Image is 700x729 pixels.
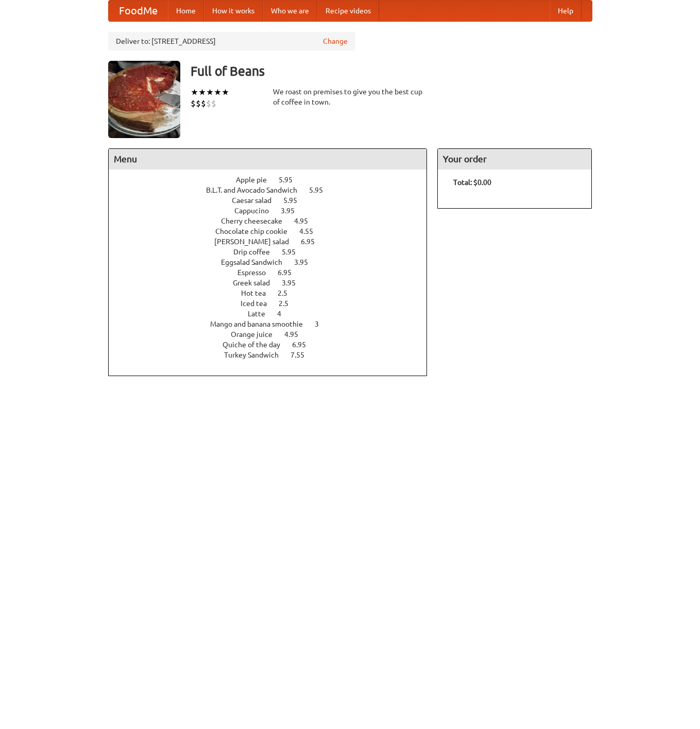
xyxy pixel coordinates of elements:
a: Iced tea 2.5 [241,299,308,308]
a: Eggsalad Sandwich 3.95 [221,258,327,266]
li: ★ [198,87,206,98]
span: Latte [248,310,276,318]
a: Cappucino 3.95 [234,207,314,215]
a: Caesar salad 5.95 [232,196,316,205]
a: Apple pie 5.95 [236,176,312,184]
span: 4 [277,310,292,318]
a: Chocolate chip cookie 4.55 [215,227,332,235]
a: Change [323,36,348,46]
span: 6.95 [292,341,316,349]
div: We roast on premises to give you the best cup of coffee in town. [273,87,428,107]
span: Caesar salad [232,196,282,205]
span: Chocolate chip cookie [215,227,298,235]
a: Espresso 6.95 [237,268,311,277]
span: 7.55 [291,351,315,359]
span: Orange juice [231,330,283,338]
span: Greek salad [233,279,280,287]
span: 6.95 [278,268,302,277]
a: Recipe videos [317,1,379,21]
a: Hot tea 2.5 [241,289,306,297]
span: Espresso [237,268,276,277]
li: ★ [221,87,229,98]
a: [PERSON_NAME] salad 6.95 [214,238,334,246]
span: 2.5 [279,299,299,308]
span: 3.95 [294,258,318,266]
span: Drip coffee [233,248,280,256]
span: Cherry cheesecake [221,217,293,225]
img: angular.jpg [108,61,180,138]
span: B.L.T. and Avocado Sandwich [206,186,308,194]
span: 3.95 [282,279,306,287]
span: Turkey Sandwich [224,351,289,359]
span: [PERSON_NAME] salad [214,238,299,246]
span: Cappucino [234,207,279,215]
a: Who we are [263,1,317,21]
li: $ [191,98,196,109]
span: Mango and banana smoothie [210,320,313,328]
span: Apple pie [236,176,277,184]
li: $ [206,98,211,109]
li: ★ [214,87,221,98]
span: 5.95 [282,248,306,256]
span: 3 [315,320,329,328]
a: Mango and banana smoothie 3 [210,320,338,328]
li: $ [211,98,216,109]
span: 6.95 [301,238,325,246]
span: 4.95 [284,330,309,338]
a: Drip coffee 5.95 [233,248,315,256]
a: Cherry cheesecake 4.95 [221,217,327,225]
li: ★ [191,87,198,98]
h4: Your order [438,149,591,169]
a: B.L.T. and Avocado Sandwich 5.95 [206,186,342,194]
div: Deliver to: [STREET_ADDRESS] [108,32,355,50]
span: Eggsalad Sandwich [221,258,293,266]
a: Help [550,1,582,21]
li: $ [201,98,206,109]
span: 5.95 [283,196,308,205]
li: ★ [206,87,214,98]
a: Orange juice 4.95 [231,330,317,338]
li: $ [196,98,201,109]
h3: Full of Beans [191,61,592,81]
a: Latte 4 [248,310,300,318]
h4: Menu [109,149,427,169]
span: Quiche of the day [223,341,291,349]
a: Home [168,1,204,21]
span: 5.95 [309,186,333,194]
span: 3.95 [281,207,305,215]
a: Greek salad 3.95 [233,279,315,287]
a: Turkey Sandwich 7.55 [224,351,323,359]
span: 4.95 [294,217,318,225]
a: How it works [204,1,263,21]
a: FoodMe [109,1,168,21]
a: Quiche of the day 6.95 [223,341,325,349]
span: 4.55 [299,227,323,235]
span: 2.5 [278,289,298,297]
span: 5.95 [279,176,303,184]
b: Total: $0.00 [453,178,491,187]
span: Iced tea [241,299,277,308]
span: Hot tea [241,289,276,297]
